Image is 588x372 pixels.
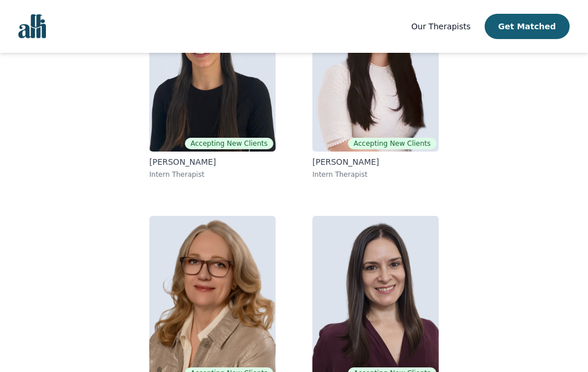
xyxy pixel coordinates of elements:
span: Our Therapists [411,22,470,31]
span: Accepting New Clients [348,138,436,149]
p: [PERSON_NAME] [149,156,276,168]
img: alli logo [18,14,46,38]
p: [PERSON_NAME] [312,156,439,168]
a: Our Therapists [411,20,470,33]
span: Accepting New Clients [185,138,273,149]
p: Intern Therapist [149,170,276,179]
p: Intern Therapist [312,170,439,179]
button: Get Matched [485,14,570,39]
